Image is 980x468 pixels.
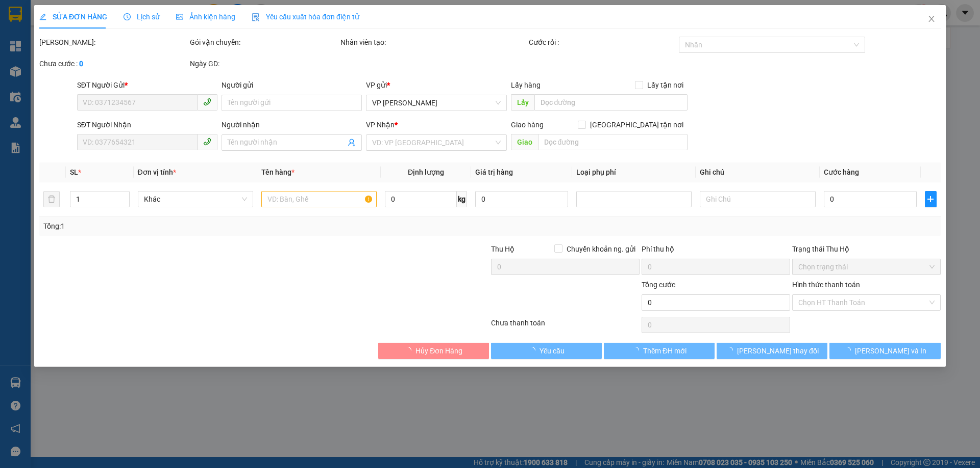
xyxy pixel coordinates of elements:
span: edit [39,13,46,20]
div: Chưa cước : [39,58,188,69]
span: loading [726,347,737,354]
button: delete [43,191,60,207]
span: [GEOGRAPHIC_DATA] tận nơi [586,119,688,130]
span: Yêu cầu xuất hóa đơn điện tử [252,13,359,21]
span: picture [176,13,183,20]
span: Định lượng [408,168,444,176]
div: Người gửi [222,79,362,91]
span: Lấy tận nơi [643,79,688,91]
div: SĐT Người Gửi [77,79,217,91]
button: [PERSON_NAME] thay đổi [717,343,827,359]
span: SỬA ĐƠN HÀNG [39,13,107,21]
input: Dọc đường [538,134,688,150]
div: [PERSON_NAME]: [39,37,188,48]
span: clock-circle [124,13,131,20]
th: Ghi chú [696,162,820,182]
div: Tổng: 1 [43,221,378,232]
span: Hủy Đơn Hàng [415,345,462,356]
div: Chưa thanh toán [490,317,641,335]
input: Dọc đường [534,94,688,111]
span: loading [632,347,643,354]
div: Người nhận [222,119,362,130]
label: Hình thức thanh toán [792,281,860,289]
div: Nhân viên tạo: [340,37,527,48]
div: SĐT Người Nhận [77,119,217,130]
span: plus [925,195,936,203]
button: Yêu cầu [491,343,602,359]
img: icon [252,13,260,21]
div: Cước rồi : [529,37,677,48]
span: Chọn trạng thái [798,259,935,274]
div: Ngày GD: [190,58,338,69]
span: close [927,15,936,23]
div: Trạng thái Thu Hộ [792,243,941,255]
span: Tổng cước [642,281,675,289]
span: Lịch sử [124,13,160,21]
span: Thêm ĐH mới [643,345,687,356]
span: Yêu cầu [540,345,565,356]
button: Thêm ĐH mới [604,343,715,359]
span: Thu Hộ [491,245,514,253]
span: Giao [511,134,538,150]
div: VP gửi [366,79,507,91]
span: Đơn vị tính [138,168,176,176]
span: phone [203,98,211,106]
span: Khác [144,191,247,207]
div: Gói vận chuyển: [190,37,338,48]
button: plus [925,191,936,207]
span: Chuyển khoản ng. gửi [562,243,640,255]
span: Tên hàng [261,168,295,176]
span: VP Hồng Lĩnh [373,95,501,111]
span: phone [203,137,211,146]
b: 0 [79,60,83,68]
span: VP Nhận [366,121,395,129]
span: Cước hàng [824,168,859,176]
div: Phí thu hộ [642,243,790,259]
span: Ảnh kiện hàng [176,13,235,21]
button: Hủy Đơn Hàng [378,343,489,359]
span: Lấy [511,94,534,111]
span: [PERSON_NAME] và In [855,345,926,356]
input: VD: Bàn, Ghế [261,191,377,207]
span: kg [457,191,467,207]
th: Loại phụ phí [572,162,696,182]
span: SL [70,168,79,176]
span: user-add [348,139,356,147]
span: Lấy hàng [511,81,541,89]
span: loading [528,347,540,354]
span: Giá trị hàng [475,168,513,176]
span: Giao hàng [511,121,544,129]
input: Ghi Chú [700,191,816,207]
button: Close [917,5,946,34]
span: loading [404,347,415,354]
span: loading [844,347,855,354]
span: [PERSON_NAME] thay đổi [737,345,819,356]
button: [PERSON_NAME] và In [830,343,941,359]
